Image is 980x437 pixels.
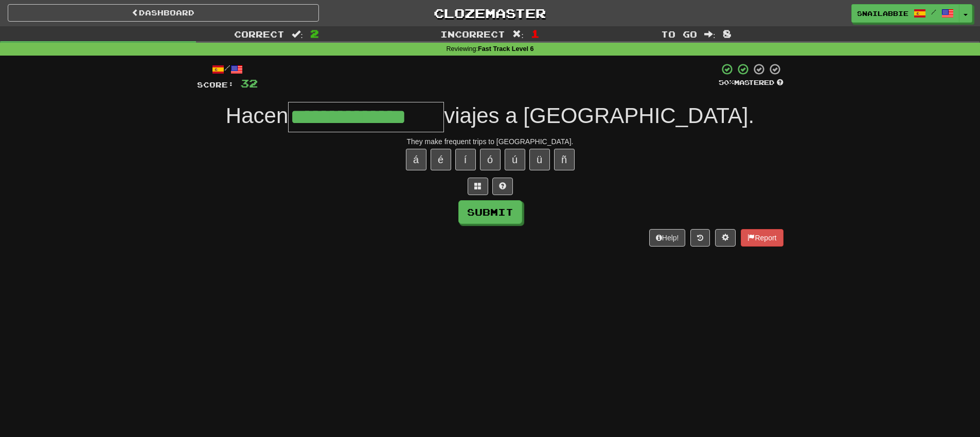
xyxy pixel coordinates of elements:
a: Clozemaster [334,4,646,22]
button: í [455,149,476,170]
span: 32 [240,77,258,90]
span: To go [661,29,697,39]
span: Hacen [226,103,288,128]
strong: Fast Track Level 6 [478,45,534,53]
button: ó [480,149,501,170]
div: Mastered [719,78,783,88]
div: They make frequent trips to [GEOGRAPHIC_DATA]. [197,136,783,147]
button: Submit [458,200,522,224]
span: Score: [197,80,234,89]
button: Single letter hint - you only get 1 per sentence and score half the points! alt+h [492,178,513,195]
button: Help! [649,229,686,247]
button: Switch sentence to multiple choice alt+p [468,178,488,195]
a: Dashboard [8,4,319,22]
button: Round history (alt+y) [690,229,710,247]
span: 8 [723,27,732,40]
span: : [704,30,716,39]
span: / [931,8,936,15]
button: é [431,149,451,170]
button: á [406,149,426,170]
button: ñ [554,149,575,170]
span: Snailabbie [857,9,908,18]
span: 1 [531,27,540,40]
button: Report [741,229,783,247]
span: 50 % [719,78,734,86]
span: 2 [310,27,319,40]
span: : [292,30,303,39]
span: Incorrect [440,29,505,39]
button: ü [529,149,550,170]
span: Correct [234,29,284,39]
span: viajes a [GEOGRAPHIC_DATA]. [444,103,754,128]
button: ú [505,149,525,170]
a: Snailabbie / [851,4,959,23]
span: : [512,30,524,39]
div: / [197,63,258,76]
